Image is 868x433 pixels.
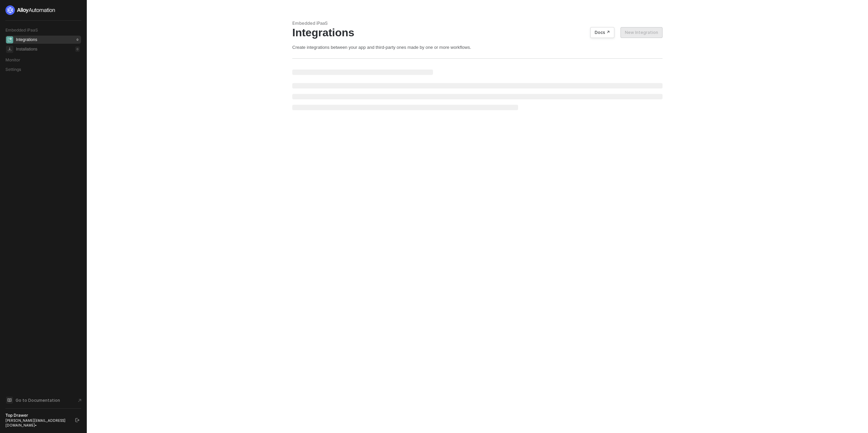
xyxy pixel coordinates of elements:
[6,36,13,43] span: integrations
[76,397,83,404] span: document-arrow
[75,46,80,52] div: 0
[5,67,21,72] span: Settings
[75,37,80,42] div: 0
[16,397,60,403] span: Go to Documentation
[292,44,663,50] div: Create integrations between your app and third-party ones made by one or more workflows.
[590,27,614,38] button: Docs ↗
[75,418,79,422] span: logout
[5,27,38,33] span: Embedded iPaaS
[5,5,81,15] a: logo
[5,57,20,62] span: Monitor
[5,413,69,418] div: Top Drawer
[6,397,13,404] span: documentation
[292,20,663,26] div: Embedded iPaaS
[16,37,37,43] div: Integrations
[6,46,13,53] span: installations
[292,26,663,39] div: Integrations
[5,5,56,15] img: logo
[5,396,81,404] a: Knowledge Base
[595,30,610,35] div: Docs ↗
[620,27,663,38] button: New Integration
[16,46,37,52] div: Installations
[5,418,69,428] div: [PERSON_NAME][EMAIL_ADDRESS][DOMAIN_NAME] •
